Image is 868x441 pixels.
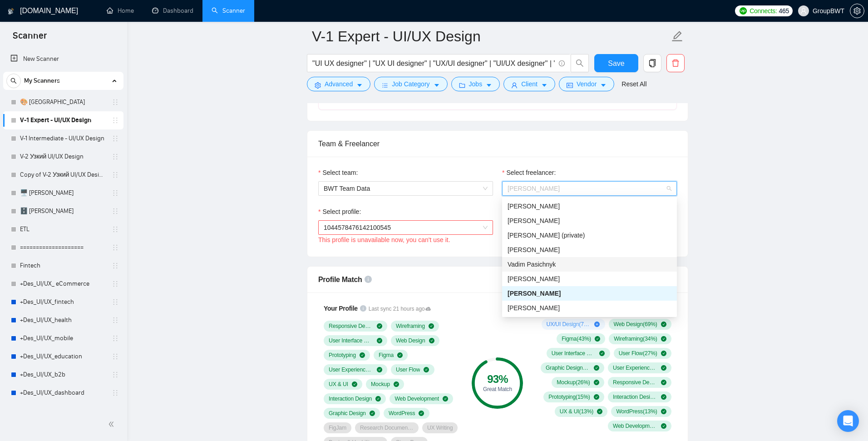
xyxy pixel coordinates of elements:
button: Save [594,54,638,72]
span: holder [112,117,119,124]
span: Client [521,79,538,89]
a: +Des_UI/UX_education [20,347,106,366]
span: [PERSON_NAME] [508,185,560,192]
span: User Flow [396,366,420,373]
a: ==================== [20,238,106,257]
span: Prototyping [329,352,356,359]
span: holder [112,389,119,396]
button: copy [643,54,661,72]
span: User Experience Design ( 27 %) [613,364,657,372]
span: holder [112,262,119,269]
span: Jobs [469,79,483,89]
span: check-circle [594,394,599,400]
span: Scanner [5,29,54,48]
span: setting [850,7,864,15]
div: Team & Freelancer [318,131,677,157]
button: delete [666,54,685,72]
span: check-circle [594,365,599,371]
span: Last sync 21 hours ago [369,305,431,313]
span: [PERSON_NAME] [508,304,560,312]
span: Figma ( 43 %) [562,335,591,342]
span: plus-circle [594,322,600,327]
span: User Interface Design ( 31 %) [552,350,596,357]
a: searchScanner [212,7,245,15]
button: search [571,54,589,72]
span: holder [112,371,119,378]
span: Advanced [325,79,353,89]
button: barsJob Categorycaret-down [374,77,447,91]
span: Interaction Design [329,395,372,402]
span: check-circle [360,352,365,358]
span: check-circle [377,338,382,343]
a: +Des_UI/UX_mobile [20,329,106,347]
a: +Des_UI/UX_ eCommerce [20,275,106,293]
span: Web Design [396,337,425,344]
span: check-circle [661,322,666,327]
span: holder [112,280,119,287]
div: 93 % [472,374,523,385]
img: logo [8,4,14,19]
span: caret-down [356,82,363,89]
span: [PERSON_NAME] [508,217,560,224]
span: check-circle [394,382,399,387]
span: [PERSON_NAME] [508,246,560,253]
span: user [511,82,518,89]
span: UX & UI [329,381,348,388]
span: check-circle [377,323,382,329]
span: holder [112,335,119,342]
label: Select team: [318,168,358,178]
a: V-1 Expert - UI/UX Design [20,111,106,129]
span: search [571,59,588,67]
span: check-circle [375,396,381,401]
button: settingAdvancedcaret-down [307,77,370,91]
span: idcard [567,82,573,89]
span: info-circle [360,305,366,312]
span: search [7,78,20,84]
span: info-circle [365,276,372,283]
span: Graphic Design [329,410,366,417]
span: check-circle [599,351,605,356]
span: caret-down [434,82,440,89]
span: check-circle [397,352,403,358]
span: WordPress ( 13 %) [616,408,657,415]
span: user [800,8,807,14]
a: Reset All [621,79,646,89]
img: upwork-logo.png [740,7,747,15]
span: Job Category [392,79,429,89]
span: holder [112,226,119,233]
span: copy [644,59,661,67]
span: [PERSON_NAME] [508,290,561,297]
a: 🖥️ [PERSON_NAME] [20,184,106,202]
span: check-circle [429,338,434,343]
span: Responsive Design [329,322,373,330]
a: setting [850,7,864,15]
span: Connects: [750,6,777,16]
span: check-circle [661,351,666,356]
button: folderJobscaret-down [451,77,500,91]
button: setting [850,4,864,18]
span: My Scanners [24,72,60,90]
a: Fintech [20,257,106,275]
span: info-circle [559,60,565,66]
span: check-circle [443,396,448,401]
span: check-circle [661,380,666,385]
span: holder [112,135,119,142]
label: Select freelancer: [502,168,556,178]
span: User Flow ( 27 %) [619,350,657,357]
li: New Scanner [3,50,123,68]
span: Select profile: [322,207,361,217]
span: Mockup [371,381,390,388]
span: check-circle [370,411,375,416]
span: FigJam [329,424,346,431]
span: check-circle [661,365,666,371]
span: 1044578476142100545 [324,224,391,231]
span: folder [459,82,465,89]
a: homeHome [107,7,134,15]
a: +Des_UI/UX_dashboard [20,384,106,402]
span: Your Profile [324,305,358,312]
span: double-left [108,420,117,429]
span: UX Writing [427,424,453,431]
button: idcardVendorcaret-down [559,77,614,91]
span: Vadim Pasichnyk [508,261,556,268]
span: Interaction Design ( 13 %) [613,393,657,401]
